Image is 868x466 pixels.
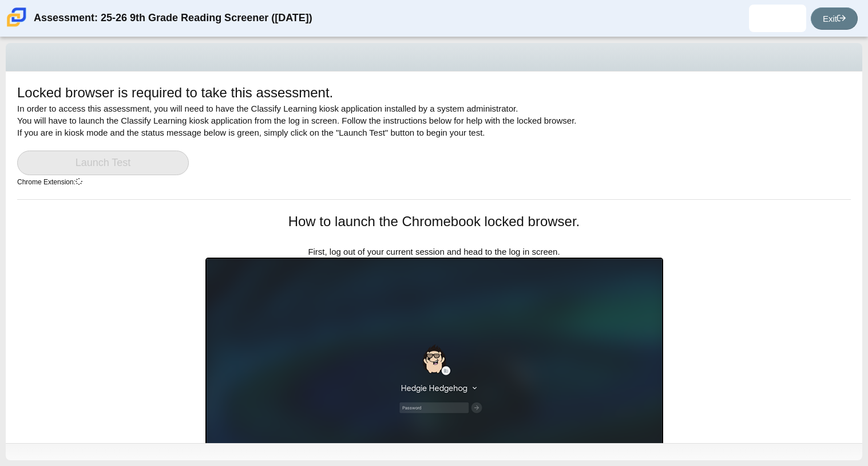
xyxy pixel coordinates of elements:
a: Launch Test [17,151,189,175]
div: In order to access this assessment, you will need to have the Classify Learning kiosk application... [17,83,851,199]
h1: Locked browser is required to take this assessment. [17,83,333,102]
div: Assessment: 25-26 9th Grade Reading Screener ([DATE]) [34,5,312,32]
img: lamiya.martin.sJjv8i [768,9,787,27]
img: Carmen School of Science & Technology [5,5,29,29]
a: Exit [811,7,858,30]
small: Chrome Extension: [17,178,82,186]
h1: How to launch the Chromebook locked browser. [205,212,663,231]
a: Carmen School of Science & Technology [5,21,29,31]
